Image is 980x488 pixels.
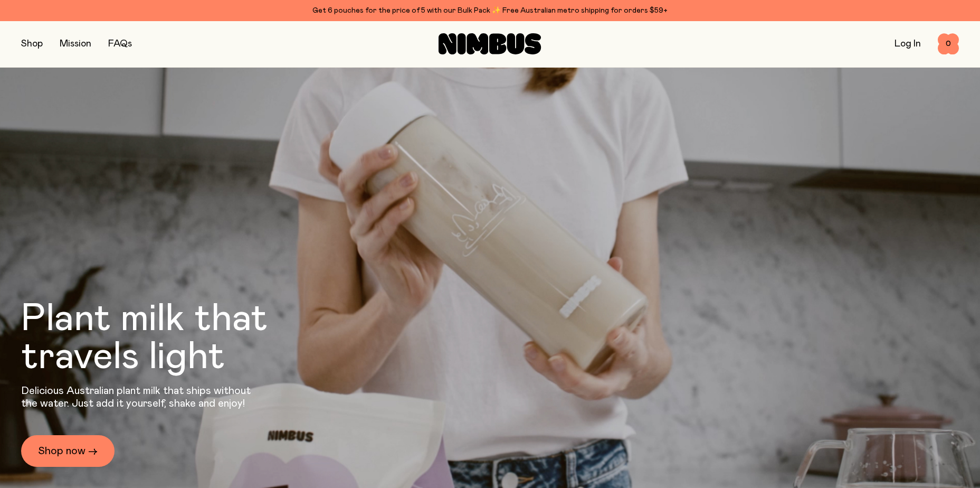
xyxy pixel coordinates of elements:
button: 0 [938,33,959,54]
a: Log In [895,39,921,49]
h1: Plant milk that travels light [21,300,325,376]
a: Mission [60,39,91,49]
div: Get 6 pouches for the price of 5 with our Bulk Pack ✨ Free Australian metro shipping for orders $59+ [21,4,959,17]
p: Delicious Australian plant milk that ships without the water. Just add it yourself, shake and enjoy! [21,384,258,410]
a: Shop now → [21,435,115,467]
a: FAQs [108,39,132,49]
